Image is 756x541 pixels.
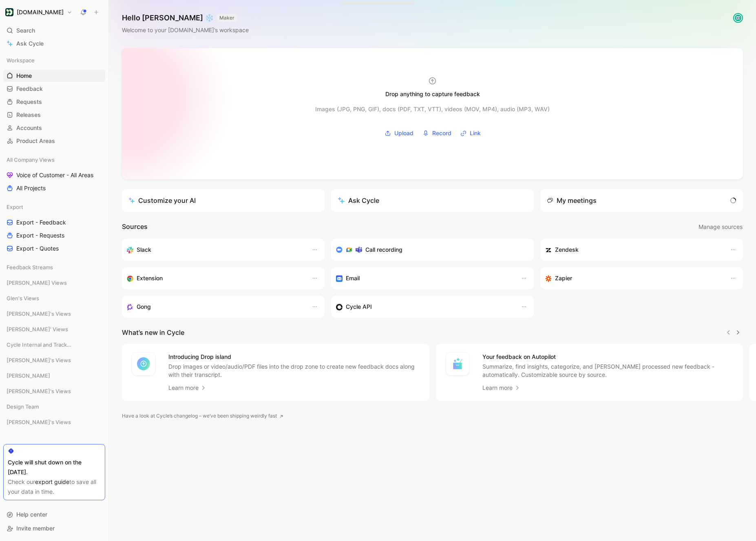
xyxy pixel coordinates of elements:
a: Customize your AI [122,189,325,212]
a: Learn more [168,383,207,393]
span: Search [16,26,35,35]
div: Ask Cycle [338,196,379,205]
h3: Call recording [365,245,402,255]
a: Have a look at Cycle’s changelog – we’ve been shipping weirdly fast [122,412,283,420]
div: Sync accounts & send feedback from custom sources. Get inspired by our favorite use case [336,302,513,312]
h3: Cycle API [346,302,372,312]
div: Workspace [3,54,105,66]
p: Drop images or video/audio/PDF files into the drop zone to create new feedback docs along with th... [168,363,420,379]
span: Ask Cycle [16,39,44,48]
h1: Hello [PERSON_NAME] ❄️ [122,13,249,23]
div: [PERSON_NAME]'s Views [3,416,105,428]
h3: Email [346,273,360,283]
span: Export - Quotes [16,244,59,253]
div: Feedback Streams [3,261,105,273]
span: [PERSON_NAME]'s Views [7,310,71,318]
a: Accounts [3,122,105,134]
span: Workspace [7,56,35,64]
span: Upload [394,128,413,138]
span: [PERSON_NAME] [7,372,50,380]
h3: Extension [137,273,163,283]
div: Export [3,201,105,213]
span: Home [16,72,32,80]
div: Cycle will shut down on the [DATE]. [8,457,101,477]
div: Feedback Streams [3,261,105,276]
h3: Zendesk [555,245,579,255]
span: [PERSON_NAME]' Views [7,325,68,333]
div: [PERSON_NAME]'s Views [3,354,105,369]
a: Export - Quotes [3,242,105,255]
div: [PERSON_NAME]'s Views [3,385,105,397]
a: Releases [3,109,105,121]
div: All Company ViewsVoice of Customer - All AreasAll Projects [3,154,105,194]
span: Feedback [16,85,43,93]
span: Export [7,203,23,211]
div: [PERSON_NAME] [3,369,105,382]
a: Voice of Customer - All Areas [3,169,105,181]
div: [PERSON_NAME]' Views [3,323,105,335]
div: Images (JPG, PNG, GIF), docs (PDF, TXT, VTT), videos (MOV, MP4), audio (MP3, WAV) [315,104,550,114]
div: Welcome to your [DOMAIN_NAME]’s workspace [122,25,249,35]
div: My meetings [547,196,597,205]
div: [PERSON_NAME]'s Views [3,416,105,431]
button: Upload [382,127,416,139]
span: Invite member [16,525,55,532]
img: Customer.io [5,8,13,16]
div: Design Team [3,400,105,415]
span: Link [470,128,481,138]
div: Sync your accounts, send feedback and get updates in Slack [127,245,303,255]
div: Capture feedback from thousands of sources with Zapier (survey results, recordings, sheets, etc). [545,273,722,283]
span: Cycle Internal and Tracking [7,341,72,349]
h3: Slack [137,245,151,255]
h4: Your feedback on Autopilot [482,352,734,362]
div: Drop anything to capture feedback [385,89,480,99]
div: Search [3,24,105,37]
button: Link [458,127,484,139]
div: Capture feedback from your incoming calls [127,302,303,312]
div: [PERSON_NAME] Views [3,277,105,289]
h4: Introducing Drop island [168,352,420,362]
a: All Projects [3,182,105,194]
div: Capture feedback from anywhere on the web [127,273,303,283]
div: [PERSON_NAME]'s Views [3,308,105,320]
button: Ask Cycle [331,189,534,212]
div: [PERSON_NAME] Views [3,277,105,291]
span: All Projects [16,184,46,192]
button: Customer.io[DOMAIN_NAME] [3,7,74,18]
div: [PERSON_NAME]'s Views [3,354,105,366]
h3: Zapier [555,273,572,283]
div: Sync accounts and create docs [545,245,722,255]
span: Record [432,128,451,138]
a: Product Areas [3,135,105,147]
span: Design Team [7,402,39,411]
a: Export - Feedback [3,216,105,229]
h1: [DOMAIN_NAME] [17,9,64,16]
span: [PERSON_NAME]'s Views [7,418,71,426]
a: Export - Requests [3,229,105,242]
span: Requests [16,98,42,106]
img: avatar [734,14,742,22]
span: [PERSON_NAME]'s Views [7,356,71,364]
div: Cycle Internal and Tracking [3,339,105,351]
a: Ask Cycle [3,37,105,50]
button: MAKER [217,14,237,22]
button: Manage sources [698,222,743,232]
span: Export - Requests [16,231,64,240]
div: Help center [3,508,105,521]
h2: What’s new in Cycle [122,328,184,337]
a: Home [3,70,105,82]
span: Product Areas [16,137,55,145]
div: Design Team [3,400,105,413]
button: Record [420,127,454,139]
div: All Company Views [3,154,105,166]
span: Manage sources [699,222,743,232]
p: Summarize, find insights, categorize, and [PERSON_NAME] processed new feedback - automatically. C... [482,363,734,379]
span: Releases [16,111,41,119]
span: Voice of Customer - All Areas [16,171,93,179]
div: Customize your AI [128,196,196,205]
div: Check our to save all your data in time. [8,477,101,497]
div: Glen's Views [3,292,105,304]
div: [PERSON_NAME]'s Views [3,385,105,400]
div: Glen's Views [3,292,105,307]
span: Glen's Views [7,294,39,302]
